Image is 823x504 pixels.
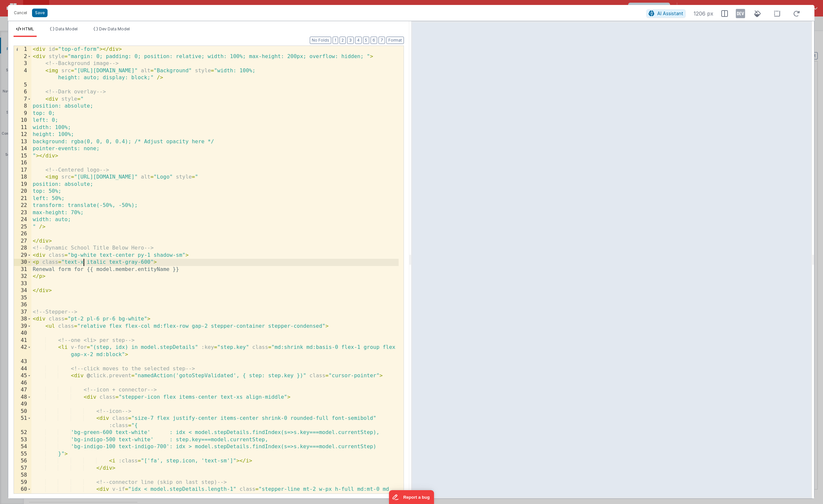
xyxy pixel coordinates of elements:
div: 33 [14,280,31,287]
div: 45 [14,372,31,380]
div: 13 [14,138,31,146]
div: 17 [14,167,31,174]
div: 58 [14,472,31,479]
div: 32 [14,273,31,280]
span: AI Assistant [657,11,683,16]
div: 42 [14,344,31,358]
div: 40 [14,330,31,337]
span: 1206 px [694,10,713,17]
div: 12 [14,131,31,138]
button: Save [32,9,48,17]
div: 51 [14,415,31,429]
div: 21 [14,195,31,202]
div: 16 [14,159,31,167]
div: 20 [14,188,31,195]
div: 19 [14,181,31,188]
button: 7 [378,37,385,44]
div: 52 [14,429,31,436]
span: Dev Data Model [99,26,130,31]
button: 2 [340,37,346,44]
div: 28 [14,245,31,252]
button: 1 [333,37,338,44]
div: 3 [14,60,31,67]
div: 18 [14,174,31,181]
div: 31 [14,266,31,273]
button: 5 [363,37,369,44]
button: No Folds [310,37,331,44]
div: 35 [14,294,31,302]
div: 24 [14,216,31,223]
div: 34 [14,287,31,294]
div: 15 [14,152,31,160]
iframe: Marker.io feedback button [389,490,434,504]
div: 2 [14,53,31,60]
div: 44 [14,365,31,373]
div: 25 [14,223,31,231]
div: 53 [14,436,31,444]
div: 48 [14,394,31,401]
div: 5 [14,82,31,89]
div: 8 [14,103,31,110]
div: 49 [14,401,31,408]
div: 22 [14,202,31,209]
button: 4 [355,37,362,44]
button: Cancel [11,8,30,17]
div: 29 [14,252,31,259]
div: 36 [14,301,31,309]
div: 14 [14,145,31,152]
div: 54 [14,443,31,451]
div: 60 [14,486,31,500]
div: 47 [14,386,31,394]
button: Format [386,37,404,44]
div: 6 [14,88,31,96]
div: 26 [14,230,31,238]
div: 59 [14,479,31,486]
div: 11 [14,124,31,131]
div: 46 [14,380,31,387]
div: 30 [14,259,31,266]
div: 39 [14,323,31,330]
div: 50 [14,408,31,415]
button: 3 [347,37,354,44]
div: 57 [14,465,31,472]
div: 4 [14,67,31,82]
button: AI Assistant [646,9,686,18]
div: 7 [14,96,31,103]
span: Data Model [55,26,78,31]
div: 9 [14,110,31,117]
div: 37 [14,309,31,316]
div: 23 [14,209,31,217]
div: 56 [14,457,31,465]
div: 55 [14,451,31,458]
button: 6 [371,37,377,44]
span: HTML [22,26,34,31]
div: 43 [14,358,31,365]
div: 1 [14,46,31,53]
div: 41 [14,337,31,344]
div: 38 [14,316,31,323]
div: 27 [14,238,31,245]
div: 10 [14,117,31,124]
